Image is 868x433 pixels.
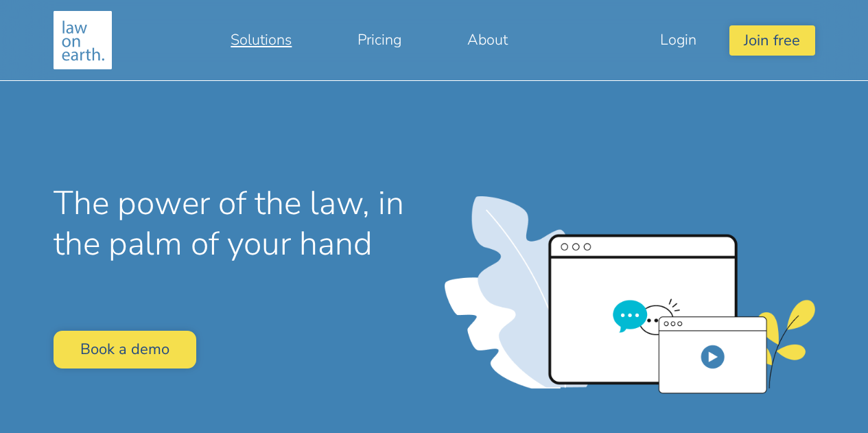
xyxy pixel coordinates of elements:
[54,331,196,368] a: Book a demo
[198,23,325,56] a: Solutions
[627,23,729,56] a: Login
[729,25,814,55] button: Join free
[434,23,541,56] a: About
[54,11,112,69] img: Making legal services accessible to everyone, anywhere, anytime
[445,196,815,394] img: user_interface.png
[325,23,434,56] a: Pricing
[54,183,424,264] h1: The power of the law, in the palm of your hand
